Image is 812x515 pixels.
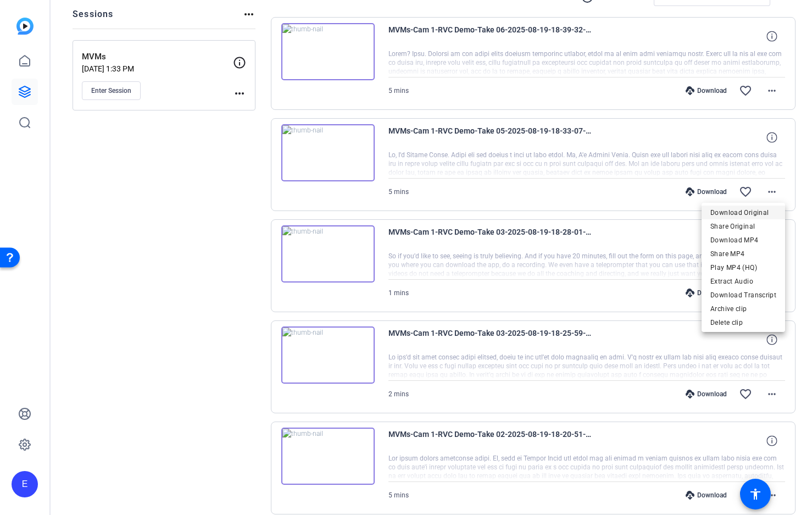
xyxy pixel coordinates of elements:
span: Share Original [710,220,776,233]
span: Download MP4 [710,234,776,247]
span: Share MP4 [710,247,776,261]
span: Play MP4 (HQ) [710,261,776,274]
span: Archive clip [710,302,776,315]
span: Extract Audio [710,275,776,288]
span: Download Original [710,206,776,219]
span: Delete clip [710,316,776,329]
span: Download Transcript [710,289,776,302]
